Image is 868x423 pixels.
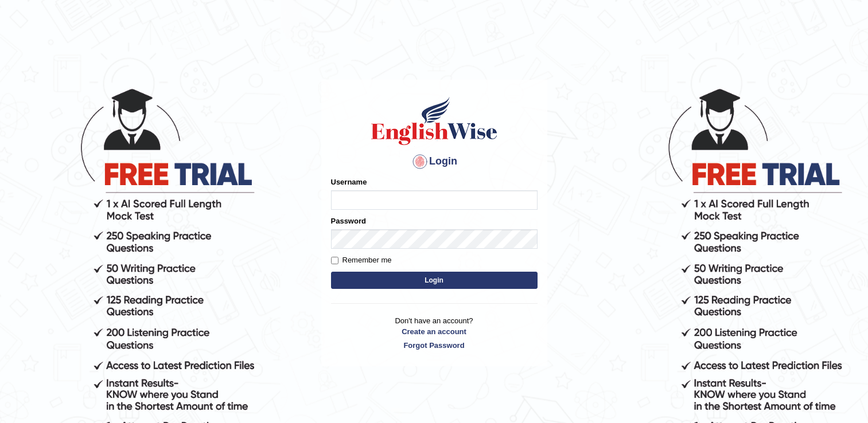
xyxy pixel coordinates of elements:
img: Logo of English Wise sign in for intelligent practice with AI [369,95,500,147]
button: Login [331,272,538,289]
p: Don't have an account? [331,315,538,351]
h4: Login [331,152,538,171]
label: Password [331,216,366,226]
label: Remember me [331,254,392,266]
input: Remember me [331,257,338,264]
a: Create an account [331,326,538,337]
label: Username [331,177,367,187]
a: Forgot Password [331,340,538,351]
